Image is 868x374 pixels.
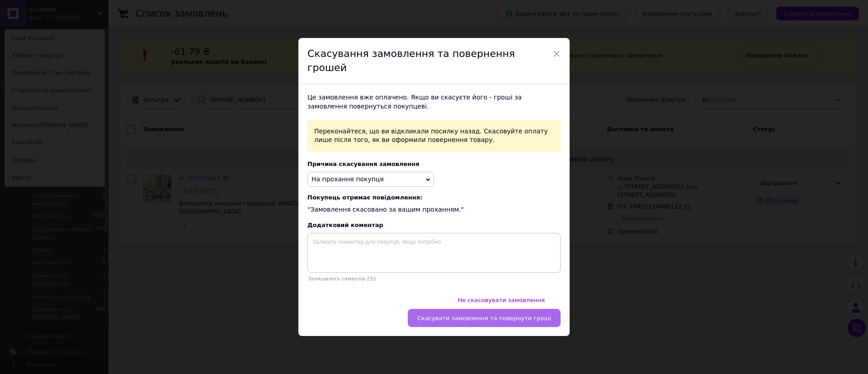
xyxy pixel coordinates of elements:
[448,291,554,309] button: Не скасовувати замовлення
[307,93,561,111] div: Це замовлення вже оплачено. Якщо ви скасуєте його - гроші за замовлення повернуться покупцеві.
[417,315,551,322] span: Скасувати замовлення та повернути гроші
[552,46,561,62] span: ×
[311,175,384,183] span: На прохання покупця
[307,276,561,282] div: Залишилось символів: 255
[298,38,570,85] div: Скасування замовлення та повернення грошей
[307,194,561,201] span: Покупець отримає повідомлення:
[307,120,561,151] div: Переконайтеся, що ви відкликали посилку назад. Скасовуйте оплату лише після того, як ви оформили ...
[307,194,561,214] div: "Замовлення скасовано за вашим проханням."
[307,222,561,228] div: Додатковий коментар
[307,161,561,167] div: Причина скасування замовлення
[408,309,561,327] button: Скасувати замовлення та повернути гроші
[458,297,545,303] span: Не скасовувати замовлення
